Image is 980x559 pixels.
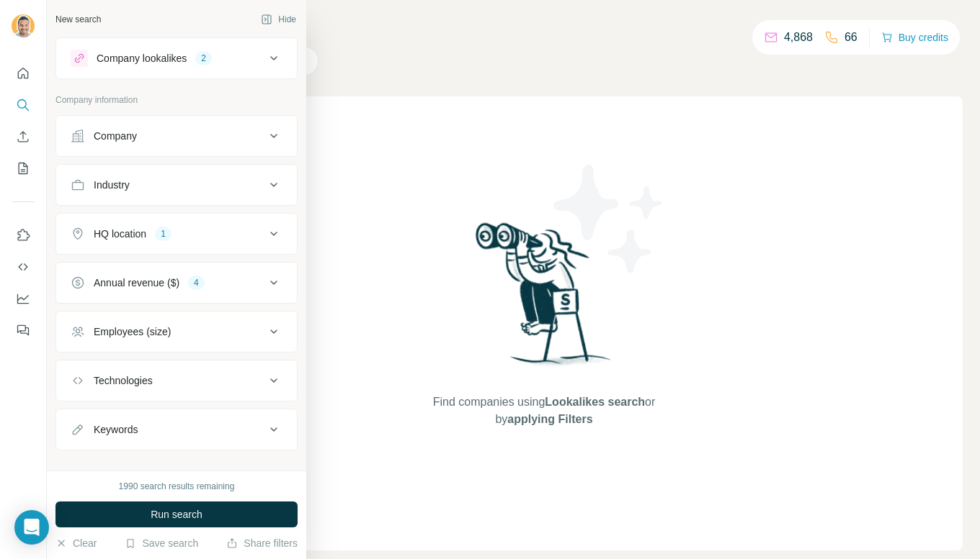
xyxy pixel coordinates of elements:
[94,422,138,437] div: Keywords
[55,94,298,106] p: Company information
[188,276,205,289] div: 4
[56,119,297,153] button: Company
[12,155,35,181] button: My lists
[12,286,35,312] button: Dashboard
[545,396,645,408] span: Lookalikes search
[55,501,298,527] button: Run search
[94,373,153,388] div: Technologies
[94,178,130,192] div: Industry
[151,507,202,522] span: Run search
[195,52,212,65] div: 2
[55,13,101,26] div: New search
[12,124,35,150] button: Enrich CSV
[119,480,235,493] div: 1990 search results remaining
[12,60,35,86] button: Quick start
[845,29,857,46] p: 66
[94,227,146,241] div: HQ location
[881,27,948,47] button: Buy credits
[226,536,298,550] button: Share filters
[12,14,35,37] img: Avatar
[55,536,97,550] button: Clear
[56,314,297,349] button: Employees (size)
[125,17,963,37] h4: Search
[56,363,297,398] button: Technologies
[97,51,187,65] div: Company lookalikes
[94,324,171,339] div: Employees (size)
[56,168,297,202] button: Industry
[12,317,35,343] button: Feedback
[507,413,592,425] span: applying Filters
[94,276,179,290] div: Annual revenue ($)
[14,510,49,545] div: Open Intercom Messenger
[94,129,137,143] div: Company
[56,265,297,300] button: Annual revenue ($)4
[784,29,813,46] p: 4,868
[12,92,35,118] button: Search
[155,227,171,240] div: 1
[251,9,306,30] button: Hide
[12,254,35,280] button: Use Surfe API
[12,222,35,248] button: Use Surfe on LinkedIn
[125,536,198,550] button: Save search
[429,394,659,428] span: Find companies using or by
[56,41,297,76] button: Company lookalikes2
[544,154,674,283] img: Surfe Illustration - Stars
[56,217,297,251] button: HQ location1
[469,219,619,379] img: Surfe Illustration - Woman searching with binoculars
[56,412,297,447] button: Keywords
